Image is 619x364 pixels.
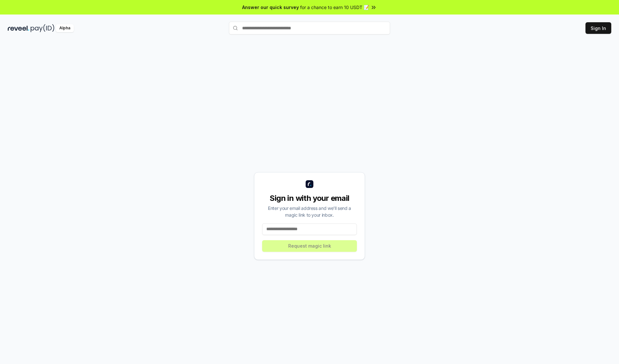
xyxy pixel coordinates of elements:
div: Alpha [56,24,74,32]
img: reveel_dark [8,24,29,32]
span: for a chance to earn 10 USDT 📝 [300,4,369,11]
button: Sign In [585,22,611,34]
div: Enter your email address and we’ll send a magic link to your inbox. [262,205,357,218]
div: Sign in with your email [262,193,357,203]
span: Answer our quick survey [242,4,299,11]
img: logo_small [306,180,313,188]
img: pay_id [31,24,54,32]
